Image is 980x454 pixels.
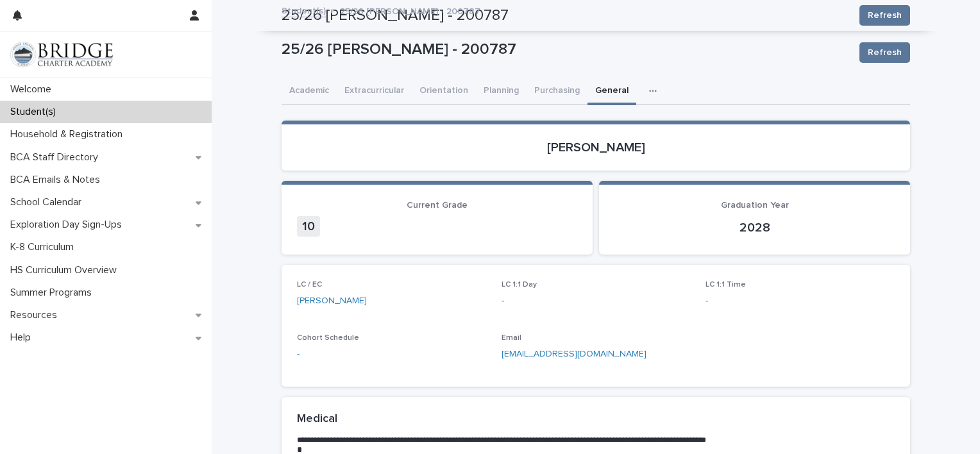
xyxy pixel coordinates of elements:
[282,3,326,17] a: Student(s)
[705,281,746,289] span: LC 1:1 Time
[337,78,412,105] button: Extracurricular
[5,151,108,164] p: BCA Staff Directory
[5,128,133,140] p: Household & Registration
[476,78,527,105] button: Planning
[5,332,41,344] p: Help
[502,294,691,308] p: -
[5,106,66,118] p: Student(s)
[297,140,895,155] p: [PERSON_NAME]
[5,196,92,208] p: School Calendar
[614,220,895,235] p: 2028
[5,309,67,321] p: Resources
[859,42,910,63] button: Refresh
[705,294,895,308] p: -
[5,83,62,96] p: Welcome
[282,78,337,105] button: Academic
[412,78,476,105] button: Orientation
[297,334,359,342] span: Cohort Schedule
[502,281,537,289] span: LC 1:1 Day
[527,78,587,105] button: Purchasing
[502,334,521,342] span: Email
[587,78,636,105] button: General
[5,241,84,253] p: K-8 Curriculum
[721,201,789,210] span: Graduation Year
[340,3,480,17] p: 25/26 [PERSON_NAME] - 200787
[407,201,468,210] span: Current Grade
[297,216,320,237] span: 10
[502,349,646,358] a: [EMAIL_ADDRESS][DOMAIN_NAME]
[297,281,322,289] span: LC / EC
[5,174,110,186] p: BCA Emails & Notes
[282,40,849,59] p: 25/26 [PERSON_NAME] - 200787
[5,219,132,231] p: Exploration Day Sign-Ups
[10,42,113,67] img: V1C1m3IdTEidaUdm9Hs0
[5,287,102,299] p: Summer Programs
[297,294,367,308] a: [PERSON_NAME]
[868,46,902,59] span: Refresh
[297,412,337,426] h2: Medical
[5,264,127,276] p: HS Curriculum Overview
[297,348,300,361] a: -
